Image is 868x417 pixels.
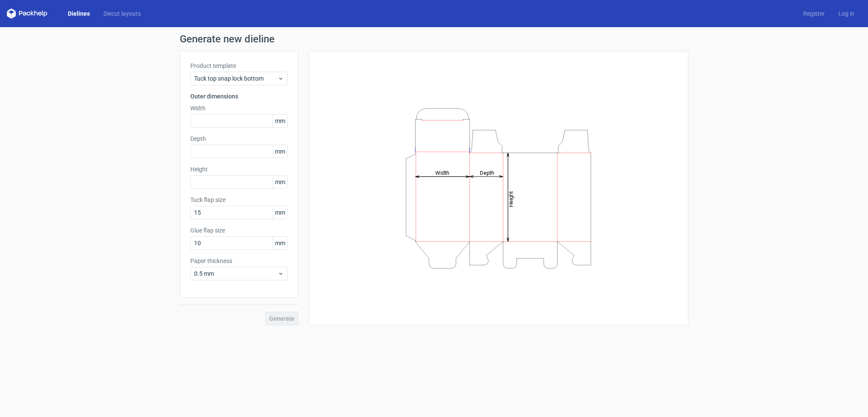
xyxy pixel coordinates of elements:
span: Tuck top snap lock bottom [194,74,278,83]
a: Dielines [61,9,97,18]
label: Glue flap size [190,226,288,235]
span: mm [273,176,287,188]
a: Log in [832,9,861,18]
span: mm [273,206,287,219]
span: 0.5 mm [194,269,278,278]
tspan: Height [508,191,514,207]
tspan: Depth [480,169,494,176]
span: mm [273,115,287,127]
a: Register [796,9,832,18]
span: mm [273,237,287,249]
tspan: Width [435,169,449,176]
h3: Outer dimensions [190,92,288,101]
label: Width [190,104,288,112]
label: Height [190,165,288,174]
label: Product template [190,62,288,70]
label: Tuck flap size [190,196,288,204]
label: Paper thickness [190,257,288,265]
a: Diecut layouts [97,9,147,18]
span: mm [273,145,287,158]
label: Depth [190,134,288,143]
h1: Generate new dieline [180,34,688,44]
